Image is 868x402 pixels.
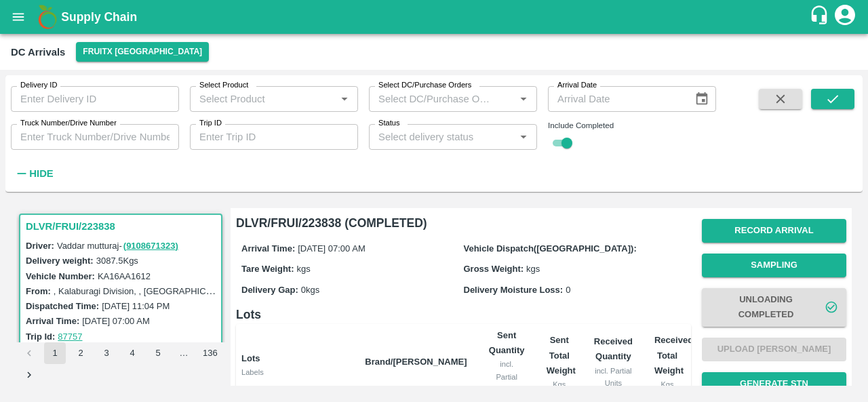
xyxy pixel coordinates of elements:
label: Delivery Gap: [241,285,298,295]
label: KA16AA1612 [98,271,151,281]
button: Sampling [702,254,846,277]
label: Gross Weight: [464,264,524,274]
label: Tare Weight: [241,264,294,274]
input: Select delivery status [373,128,511,146]
label: Driver: [26,241,54,251]
div: incl. Partial Units [489,358,525,395]
b: Brand/[PERSON_NAME] [365,357,467,367]
span: 0 kgs [301,285,319,295]
div: customer-support [809,5,833,29]
button: Unloading Completed [702,288,846,327]
label: Delivery weight: [26,256,94,266]
b: Supply Chain [61,10,137,24]
button: Record Arrival [702,219,846,243]
label: Trip ID [199,118,222,129]
img: logo [34,3,61,31]
b: Sent Total Weight [547,335,576,376]
label: Select Product [199,80,248,91]
button: Open [515,128,532,146]
input: Select DC/Purchase Orders [373,90,493,108]
label: , Kalaburagi Division, , [GEOGRAPHIC_DATA] [54,285,235,296]
span: kgs [526,264,540,274]
button: Hide [11,162,57,185]
label: Vehicle Number: [26,271,95,281]
button: Go to page 2 [70,342,92,364]
div: incl. Partial Units [594,365,633,390]
label: [DATE] 11:04 PM [102,301,170,311]
div: account of current user [833,3,857,31]
nav: pagination navigation [16,342,225,386]
label: Vehicle Dispatch([GEOGRAPHIC_DATA]): [464,243,637,254]
b: Received Total Weight [654,335,693,376]
label: Arrival Time: [26,316,79,326]
label: [DATE] 07:00 AM [82,316,149,326]
button: page 1 [44,342,66,364]
button: Go to page 136 [199,342,222,364]
b: Received Quantity [594,336,633,361]
a: Supply Chain [61,7,809,26]
button: Open [336,90,353,108]
h3: DLVR/FRUI/223838 [26,218,220,235]
label: Delivery Moisture Loss: [464,285,564,295]
button: Generate STN [702,372,846,396]
label: Delivery ID [20,80,57,91]
input: Enter Delivery ID [11,86,179,112]
div: Kgs [547,378,572,390]
button: Go to next page [18,364,40,386]
a: 87757 [58,331,82,342]
div: Labels [241,366,354,378]
button: Go to page 3 [96,342,117,364]
h6: Lots [236,305,691,324]
label: From: [26,286,51,296]
button: Go to page 4 [121,342,143,364]
strong: Hide [29,168,53,179]
label: Trip Id: [26,331,55,342]
span: 0 [566,285,570,295]
span: kgs [297,264,311,274]
div: Kgs [654,378,680,390]
span: [DATE] 07:00 AM [298,243,365,254]
div: DC Arrivals [11,43,65,61]
label: Status [378,118,400,129]
label: Dispatched Time: [26,301,99,311]
input: Enter Trip ID [190,124,358,150]
label: Select DC/Purchase Orders [378,80,471,91]
a: (9108671323) [123,241,178,251]
div: … [173,347,195,360]
button: Choose date [689,86,715,112]
h6: DLVR/FRUI/223838 (COMPLETED) [236,214,691,233]
button: Go to page 5 [147,342,169,364]
label: 3087.5 Kgs [96,256,138,266]
input: Arrival Date [548,86,684,112]
button: Open [515,90,532,108]
button: Select DC [76,42,209,62]
input: Enter Truck Number/Drive Number [11,124,179,150]
label: Arrival Time: [241,243,295,254]
div: Include Completed [548,119,716,132]
span: Vaddar mutturaj - [57,241,180,251]
button: open drawer [3,1,34,33]
b: Sent Quantity [489,330,525,355]
label: Arrival Date [557,80,597,91]
input: Select Product [194,90,332,108]
b: Lots [241,353,260,363]
label: Truck Number/Drive Number [20,118,117,129]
